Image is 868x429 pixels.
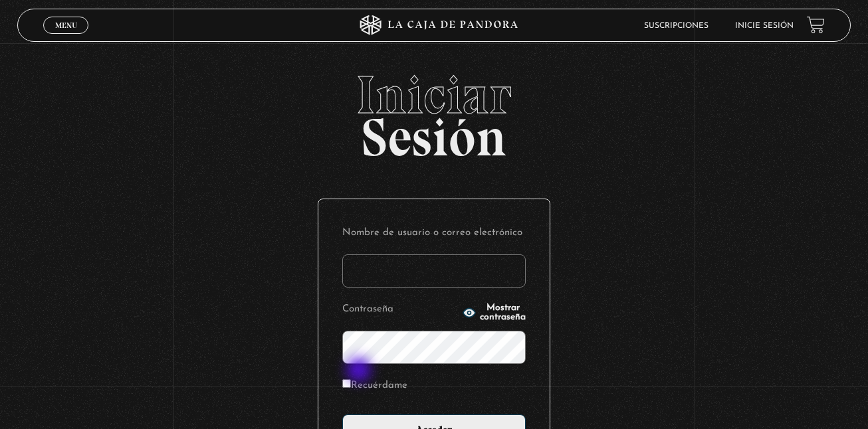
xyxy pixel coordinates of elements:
a: Inicie sesión [735,22,794,30]
a: Suscripciones [644,22,708,30]
span: Cerrar [51,33,82,42]
span: Menu [55,21,77,29]
input: Recuérdame [342,379,351,388]
span: Iniciar [17,68,851,122]
a: View your shopping cart [807,16,825,34]
label: Recuérdame [342,376,407,396]
span: Mostrar contraseña [480,303,526,322]
label: Nombre de usuario o correo electrónico [342,223,526,244]
label: Contraseña [342,300,459,320]
button: Mostrar contraseña [463,303,526,322]
h2: Sesión [17,68,851,153]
